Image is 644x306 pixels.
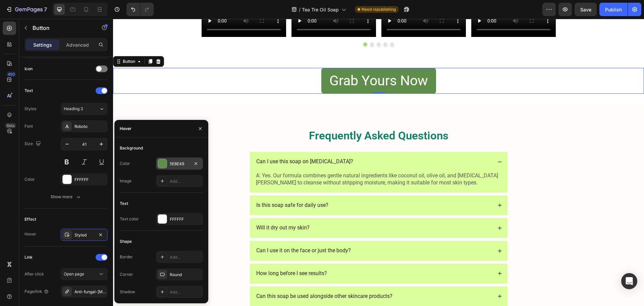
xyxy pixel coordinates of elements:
[61,103,108,115] button: Heading 3
[277,24,281,28] button: Dot
[24,216,36,222] div: Effect
[120,271,133,277] div: Corner
[74,177,106,183] div: FFFFFF
[44,5,47,13] p: 7
[143,251,214,258] p: How long before I see results?
[51,193,82,200] div: Show more
[143,183,215,190] p: Is this soap safe for daily use?
[24,176,35,182] div: Color
[24,66,33,72] div: Icon
[8,40,23,46] div: Button
[143,206,197,213] p: Will it dry out my skin?
[143,274,279,281] p: Can this soap be used alongside other skincare products?
[599,3,628,16] button: Publish
[64,271,84,276] span: Open page
[216,53,315,71] div: Rich Text Editor. Editing area: main
[143,139,240,146] p: Can I use this soap on [MEDICAL_DATA]?
[24,88,33,94] div: Text
[33,41,52,48] p: Settings
[270,24,274,28] button: Dot
[33,24,90,32] p: Button
[24,139,42,148] div: Size
[120,216,139,222] div: Text color
[74,289,106,295] div: Anti-fungal-[MEDICAL_DATA]-soap
[299,6,301,13] span: /
[64,106,83,112] span: Heading 3
[362,6,396,12] span: Need republishing
[120,145,143,151] div: Background
[170,272,201,278] div: Round
[24,123,33,129] div: Font
[605,6,622,13] div: Publish
[216,53,315,71] p: Grab Yours Now
[74,124,106,130] div: Roboto
[6,72,16,77] div: 450
[264,24,268,28] button: Dot
[120,289,135,295] div: Shadow
[170,178,201,184] div: Add...
[170,289,201,295] div: Add...
[250,24,254,28] button: Dot
[113,19,644,306] iframe: Design area
[580,7,591,12] span: Save
[126,3,154,16] div: Undo/Redo
[120,254,133,260] div: Border
[143,228,238,235] p: Can I use it on the face or just the body?
[5,123,16,128] div: Beta
[208,49,323,75] a: Rich Text Editor. Editing area: main
[66,41,89,48] p: Advanced
[24,254,33,260] div: Link
[120,178,131,184] div: Image
[24,289,49,295] div: Page/link
[621,273,637,289] div: Open Intercom Messenger
[120,126,131,132] div: Hover
[170,254,201,260] div: Add...
[24,106,36,112] div: Styles
[61,268,108,280] button: Open page
[3,3,50,16] button: 7
[143,154,388,168] p: A: Yes. Our formula combines gentle natural ingredients like coconut oil, olive oil, and [MEDICAL...
[170,216,201,222] div: FFFFFF
[120,201,128,207] div: Text
[575,3,597,16] button: Save
[24,271,44,277] div: After click
[120,238,132,245] div: Shape
[24,191,108,203] button: Show more
[74,232,94,238] div: Styled
[137,109,395,125] h2: Frequently Asked Questions
[257,24,261,28] button: Dot
[24,231,36,237] div: Hover
[170,161,189,167] div: 5E8E49
[120,161,130,167] div: Color
[302,6,339,13] span: Tea Tre Oil Soap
